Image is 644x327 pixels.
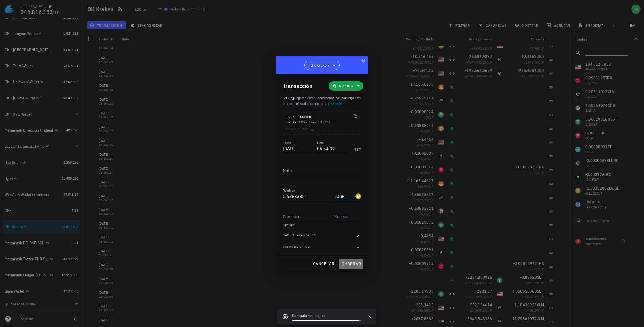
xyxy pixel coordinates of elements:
span: ingreso como recompensa por participar en el proof-of-stake de una cripto, . [283,96,361,106]
span: Staking [283,96,294,100]
span: Staking [339,83,353,89]
span: Fuente: [287,115,300,119]
a: ver más [330,101,342,106]
button: guardar [339,259,363,269]
div: ID: ELNRHQC-FI2JR-JR7YVT [287,120,357,124]
label: Recibido [283,188,295,193]
div: Transacción [283,81,313,91]
label: Hora [317,141,324,145]
span: cancelar [313,261,334,266]
div: Kraken [287,114,311,120]
span: Datos de origen [283,245,312,250]
p: : [283,95,361,107]
span: OK Kraken [310,62,329,68]
input: Moneda [333,212,360,221]
span: Campos avanzados [283,233,316,239]
span: guardar [341,261,361,266]
div: DOGE-icon [355,193,361,199]
div: Opcional [283,223,361,227]
div: UTC [351,141,361,155]
label: Fecha [283,141,291,145]
button: cancelar [310,259,337,269]
div: Computando ledger [292,313,361,320]
input: Moneda [333,192,354,201]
